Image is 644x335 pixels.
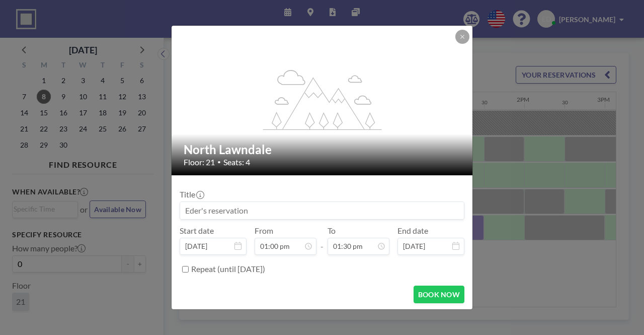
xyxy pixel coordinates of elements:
span: Seats: 4 [223,157,250,167]
button: BOOK NOW [414,286,464,303]
span: • [217,158,221,166]
input: Eder's reservation [180,202,464,219]
label: To [328,226,336,236]
label: From [255,226,273,236]
label: Start date [180,226,214,236]
h2: North Lawndale [184,142,461,157]
span: - [320,229,324,251]
label: Title [180,189,203,199]
label: End date [397,226,428,236]
g: flex-grow: 1.2; [263,70,382,130]
label: Repeat (until [DATE]) [191,264,265,274]
span: Floor: 21 [184,157,215,167]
